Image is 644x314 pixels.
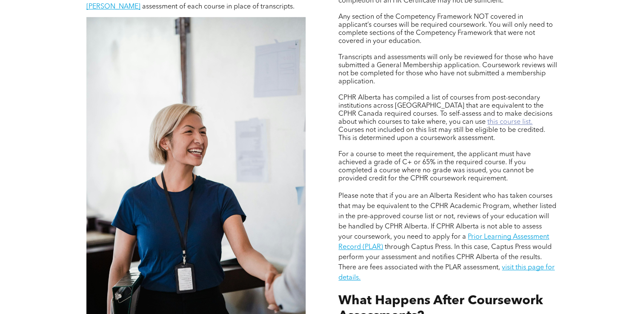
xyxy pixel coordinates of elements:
[338,54,557,85] span: Transcripts and assessments will only be reviewed for those who have submitted a General Membersh...
[338,244,552,271] span: through Captus Press. In this case, Captus Press would perform your assessment and notifies CPHR ...
[86,3,140,10] a: [PERSON_NAME]
[338,264,555,281] a: visit this page for details.
[142,3,295,10] span: assessment of each course in place of transcripts.
[487,119,532,126] a: this course list.
[338,127,545,142] span: Courses not included on this list may still be eligible to be credited. This is determined upon a...
[338,234,549,251] a: Prior Learning Assessment Record (PLAR)
[338,193,556,240] span: Please note that if you are an Alberta Resident who has taken courses that may be equivalent to t...
[338,94,552,126] span: CPHR Alberta has compiled a list of courses from post-secondary institutions across [GEOGRAPHIC_D...
[338,151,534,182] span: For a course to meet the requirement, the applicant must have achieved a grade of C+ or 65% in th...
[338,14,553,45] span: Any section of the Competency Framework NOT covered in applicant’s courses will be required cours...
